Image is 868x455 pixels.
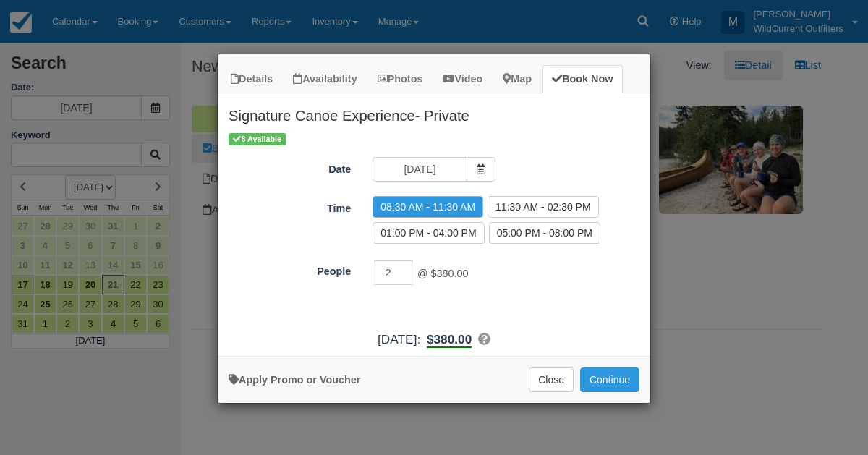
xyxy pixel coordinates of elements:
[378,332,417,346] span: [DATE]
[488,196,599,218] label: 11:30 AM - 02:30 PM
[373,222,484,244] label: 01:00 PM - 04:00 PM
[433,65,492,93] a: Video
[427,332,472,348] b: $380.00
[529,367,574,392] button: Close
[580,367,639,392] button: Add to Booking
[218,196,362,216] label: Time
[417,268,469,279] span: @ $380.00
[229,374,360,386] a: Apply Voucher
[218,331,650,349] div: :
[218,259,362,279] label: People
[218,93,650,349] div: Item Modal
[489,222,600,244] label: 05:00 PM - 08:00 PM
[218,157,362,177] label: Date
[218,93,650,131] h2: Signature Canoe Experience- Private
[368,65,433,93] a: Photos
[373,260,414,285] input: People
[542,65,622,93] a: Book Now
[493,65,541,93] a: Map
[221,65,282,93] a: Details
[229,133,286,145] span: 8 Available
[284,65,366,93] a: Availability
[373,196,483,218] label: 08:30 AM - 11:30 AM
